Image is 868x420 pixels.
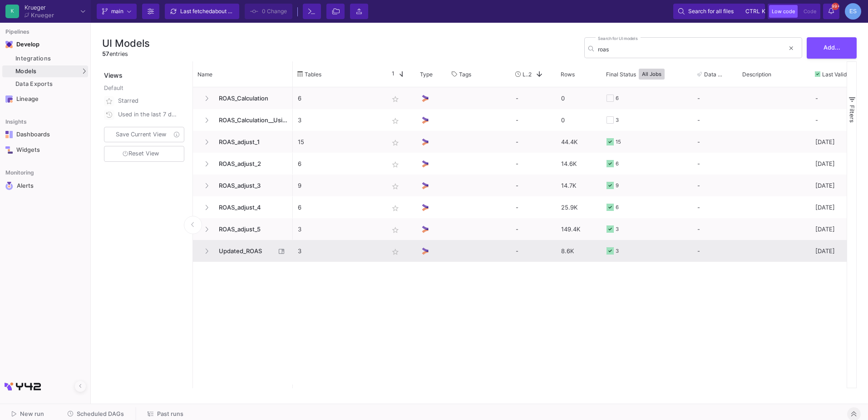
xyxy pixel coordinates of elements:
[616,175,619,196] div: 9
[390,137,401,148] mat-icon: star_border
[118,108,179,121] div: Used in the last 7 days
[697,131,733,152] div: -
[2,37,88,52] mat-expansion-panel-header: Navigation iconDevelop
[556,175,602,196] div: 14.7K
[616,131,621,153] div: 15
[810,218,865,240] div: [DATE]
[420,94,430,103] img: UI Model
[598,46,784,53] input: Search for name, tables, ...
[123,150,159,157] span: Reset View
[298,110,379,131] p: 3
[807,37,857,59] button: Add...
[2,78,88,90] a: Data Exports
[822,71,852,78] span: Last Valid Job
[420,181,430,190] img: UI Model
[2,143,88,157] a: Navigation iconWidgets
[15,80,86,88] div: Data Exports
[212,8,258,15] span: about 4 hours ago
[104,127,184,142] button: Save Current View
[848,105,856,123] span: Filters
[704,71,725,78] span: Data Tests
[102,108,186,121] button: Used in the last 7 days
[842,3,861,20] button: ES
[845,3,861,20] div: ES
[213,153,288,175] span: ROAS_adjust_2
[772,8,795,15] span: Low code
[511,240,556,262] div: -
[801,5,819,18] button: Code
[298,197,379,218] p: 6
[804,8,816,15] span: Code
[213,219,288,240] span: ROAS_adjust_5
[5,5,19,18] div: K
[5,131,13,138] img: Navigation icon
[688,5,734,18] span: Search for all files
[606,64,680,85] div: Final Status
[77,410,124,417] span: Scheduled DAGs
[810,196,865,218] div: [DATE]
[762,6,765,17] span: k
[213,110,288,131] span: ROAS_Calculation__Using_SQL_Conversion_Model_
[511,175,556,196] div: -
[511,109,556,131] div: -
[556,131,602,153] div: 44.4K
[745,6,760,17] span: ctrl
[810,175,865,196] div: [DATE]
[697,175,733,196] div: -
[298,240,379,262] p: 3
[102,50,150,58] div: entries
[5,146,13,154] img: Navigation icon
[823,4,839,19] button: 99+
[2,127,88,142] a: Navigation iconDashboards
[390,115,401,126] mat-icon: star_border
[102,94,186,108] button: Starred
[810,109,865,131] div: -
[102,61,188,80] div: Views
[2,53,88,65] a: Integrations
[810,153,865,175] div: [DATE]
[528,71,532,78] span: 2
[157,410,183,417] span: Past runs
[180,5,235,18] div: Last fetched
[15,55,86,62] div: Integrations
[511,218,556,240] div: -
[616,219,619,240] div: 3
[420,203,430,212] img: UI Model
[511,131,556,153] div: -
[116,131,166,138] span: Save Current View
[390,203,401,214] mat-icon: star_border
[20,410,44,417] span: New run
[5,95,13,103] img: Navigation icon
[616,110,619,131] div: 3
[616,197,619,218] div: 6
[16,131,75,138] div: Dashboards
[511,153,556,175] div: -
[697,197,733,218] div: -
[213,197,288,218] span: ROAS_adjust_4
[2,178,88,194] a: Navigation iconAlerts
[298,131,379,153] p: 15
[102,50,109,57] span: 57
[697,88,733,109] div: -
[824,44,840,51] span: Add...
[420,137,430,147] img: UI Model
[810,87,865,109] div: -
[97,4,137,19] button: main
[298,153,379,175] p: 6
[305,71,321,78] span: Tables
[769,5,798,18] button: Low code
[213,240,276,262] span: Updated_ROAS
[810,240,865,262] div: [DATE]
[697,110,733,130] div: -
[420,225,430,234] img: UI Model
[16,41,30,48] div: Develop
[523,71,528,78] span: Last Used
[390,94,401,105] mat-icon: star_border
[15,68,37,75] span: Models
[111,5,123,18] span: main
[420,246,430,256] img: UI Model
[2,92,88,106] a: Navigation iconLineage
[832,3,839,10] span: 99+
[197,71,212,78] span: Name
[556,196,602,218] div: 25.9K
